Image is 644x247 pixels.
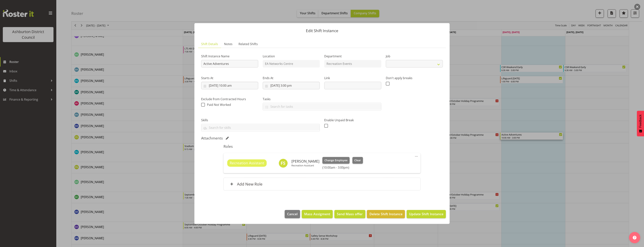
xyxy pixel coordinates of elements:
[285,210,300,218] button: Cancel
[201,54,258,58] label: Shift Instance Name
[324,76,381,80] label: Link
[291,164,319,167] p: Recreation Assistant
[324,118,381,122] label: Enable Unpaid Break
[263,82,320,89] input: Click to select...
[230,160,264,166] span: Recreation Assistant
[352,157,363,164] button: Clear
[263,76,320,80] label: Ends At
[633,236,636,239] img: help-xxl-2.png
[237,182,263,186] h6: Add New Role
[287,211,298,216] span: Cancel
[337,211,363,216] span: Send Mass offer
[409,211,443,216] span: Update Shift Instance
[201,76,258,80] label: Starts At
[639,114,642,128] span: Feedback
[263,97,381,101] label: Tasks
[263,54,320,58] label: Location
[407,210,446,218] button: Update Shift Instance
[224,42,232,46] span: Notes
[369,211,402,216] span: Delete Shift Instance
[263,104,381,110] input: Search for tasks
[322,157,350,164] button: Change Employee
[201,97,258,101] label: Exclude from Contracted Hours
[201,118,320,122] label: Skills
[322,166,363,169] h6: (10:00am - 3:00pm)
[354,158,361,162] span: Clear
[334,210,365,218] button: Send Mass offer
[302,210,333,218] button: Mass Assigment
[198,29,446,33] p: Edit Shift Instance
[279,159,288,168] img: fahima-safi11947.jpg
[201,82,258,89] input: Click to select...
[201,60,258,67] input: Shift Instance Name
[637,111,644,136] button: Feedback - Show survey
[304,211,330,216] span: Mass Assigment
[324,54,381,58] label: Department
[238,42,258,46] span: Related Shifts
[223,144,420,149] h5: Roles
[201,136,223,140] h5: Attachments
[291,159,319,163] h6: [PERSON_NAME]
[201,125,320,130] input: Search for skills
[201,42,218,46] span: Shift Details
[386,76,443,80] label: Don't apply breaks
[207,103,231,107] span: Paid Not Worked
[386,54,443,58] label: Job
[324,158,348,162] span: Change Employee
[367,210,405,218] button: Delete Shift Instance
